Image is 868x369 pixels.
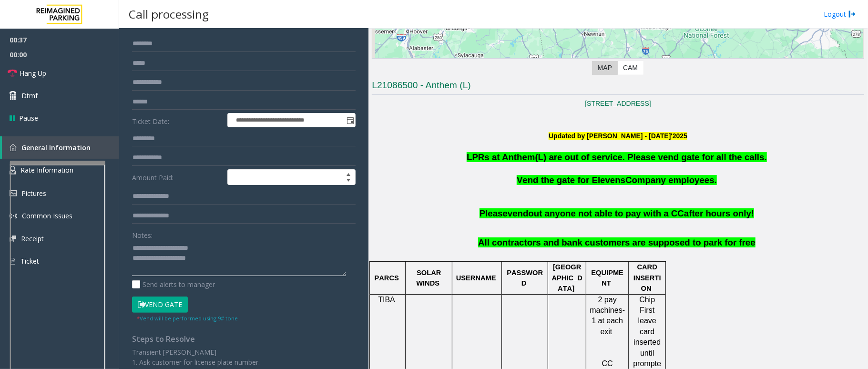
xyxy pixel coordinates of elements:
span: out anyone not able to pay with a CC [529,208,684,218]
span: Vend the gate for Elevens [517,175,625,185]
span: Pause [19,113,38,123]
img: logout [848,9,856,19]
span: EQUIPMENT [592,269,624,287]
span: USERNAME [456,274,496,282]
a: General Information [2,136,119,159]
h4: Steps to Resolve [132,335,356,344]
label: Ticket Date: [130,113,225,127]
label: Amount Paid: [130,169,225,185]
span: LPRs at Anthem(L) are out of service. Please vend gate for all the calls. [467,152,767,162]
span: PASSWORD [507,269,543,287]
span: PARCS [375,274,399,282]
span: Dtmf [21,91,38,101]
span: Company employees. [625,175,717,185]
span: 2 pay machines- 1 at each exit [590,296,625,336]
span: Hang Up [20,68,46,78]
a: [STREET_ADDRESS] [585,100,651,107]
span: Increase value [342,170,355,177]
img: 'icon' [10,144,17,151]
span: [GEOGRAPHIC_DATA] [552,263,582,292]
small: Vend will be performed using 9# tone [137,315,238,322]
font: Updated by [PERSON_NAME] - [DATE]'2025 [549,132,687,140]
span: after hours only! [684,208,754,218]
span: General Information [21,143,91,152]
label: CAM [617,61,643,75]
label: Send alerts to manager [132,279,215,289]
span: TIBA [378,296,395,304]
h3: L21086500 - Anthem (L) [372,79,864,95]
span: Toggle popup [345,113,355,127]
span: All contractors and bank customers are supposed to park for free [478,237,756,247]
a: Logout [824,9,856,19]
h3: Call processing [124,2,214,26]
button: Vend Gate [132,297,188,313]
span: Decrease value [342,177,355,185]
label: Notes: [132,227,153,240]
span: SOLAR WINDS [416,269,441,287]
span: vend [508,208,529,218]
span: Please [480,208,508,218]
label: Map [592,61,618,75]
span: CARD INSERTION [633,263,661,292]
